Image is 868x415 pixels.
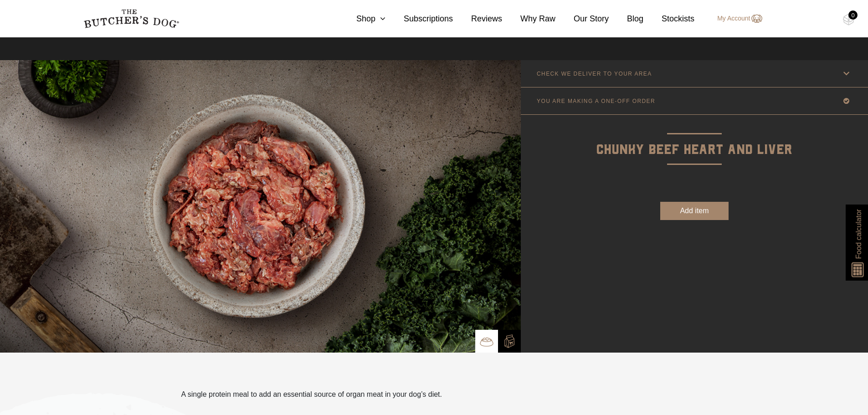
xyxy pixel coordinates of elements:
[181,389,442,400] p: A single protein meal to add an essential source of organ meat in your dog’s diet.
[521,87,868,114] a: YOU ARE MAKING A ONE-OFF ORDER
[537,98,655,104] p: YOU ARE MAKING A ONE-OFF ORDER
[537,71,652,77] p: CHECK WE DELIVER TO YOUR AREA
[555,13,609,25] a: Our Story
[708,13,762,24] a: My Account
[609,13,643,25] a: Blog
[385,13,453,25] a: Subscriptions
[453,13,502,25] a: Reviews
[502,13,555,25] a: Why Raw
[643,13,694,25] a: Stockists
[848,10,858,20] div: 0
[853,209,864,259] span: Food calculator
[503,334,516,348] img: TBD_Build-A-Box-2.png
[660,202,729,220] button: Add item
[338,13,385,25] a: Shop
[521,60,868,87] a: CHECK WE DELIVER TO YOUR AREA
[521,115,868,161] p: Chunky Beef Heart and Liver
[843,14,854,26] img: TBD_Cart-Empty.png
[480,335,493,348] img: TBD_Bowl.png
